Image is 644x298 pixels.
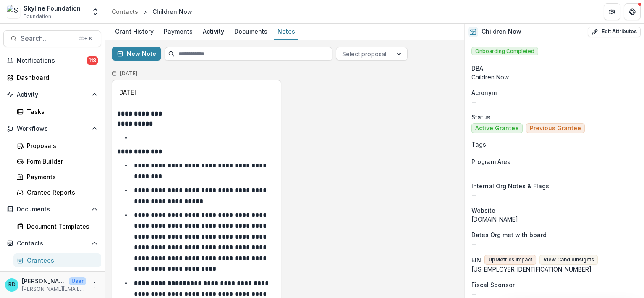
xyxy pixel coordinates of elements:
[231,25,271,37] div: Documents
[13,170,101,184] a: Payments
[27,256,94,265] div: Grantees
[152,7,192,16] div: Children Now
[24,13,51,20] span: Foundation
[471,190,637,199] p: --
[471,73,637,82] div: Children Now
[17,240,88,247] span: Contacts
[471,157,511,166] span: Program Area
[604,3,620,20] button: Partners
[120,71,137,76] h2: [DATE]
[13,219,101,233] a: Document Templates
[475,125,519,132] span: Active Grantee
[471,64,483,73] span: DBA
[77,34,94,43] div: ⌘ + K
[530,125,581,132] span: Previous Grantee
[8,282,16,287] div: Raquel Donoso
[274,24,298,40] a: Notes
[24,4,81,13] div: Skyline Foundation
[3,71,101,84] a: Dashboard
[471,265,637,274] div: [US_EMPLOYER_IDENTIFICATION_NUMBER]
[471,140,486,149] span: Tags
[69,277,86,285] p: User
[471,88,497,97] span: Acronym
[27,107,94,116] div: Tasks
[13,185,101,199] a: Grantee Reports
[471,216,518,223] a: [DOMAIN_NAME]
[17,125,88,132] span: Workflows
[117,88,136,97] div: [DATE]
[471,182,549,190] span: Internal Org Notes & Flags
[3,30,101,47] button: Search...
[21,34,74,42] span: Search...
[89,280,99,290] button: More
[27,222,94,231] div: Document Templates
[13,253,101,267] a: Grantees
[199,24,228,40] a: Activity
[274,25,298,37] div: Notes
[22,277,65,285] p: [PERSON_NAME]
[231,24,271,40] a: Documents
[471,256,481,264] p: EIN
[3,122,101,135] button: Open Workflows
[471,97,637,106] p: --
[13,139,101,153] a: Proposals
[112,47,161,61] button: New Note
[3,237,101,250] button: Open Contacts
[624,3,641,20] button: Get Help
[108,5,196,18] nav: breadcrumb
[27,172,94,181] div: Payments
[27,157,94,166] div: Form Builder
[471,206,495,215] span: Website
[27,188,94,197] div: Grantee Reports
[588,27,641,37] button: Edit Attributes
[17,57,87,64] span: Notifications
[17,91,88,98] span: Activity
[89,3,101,20] button: Open entity switcher
[22,285,86,293] p: [PERSON_NAME][EMAIL_ADDRESS][DOMAIN_NAME]
[471,239,637,248] p: --
[471,289,637,298] div: --
[3,271,101,284] button: Open Data & Reporting
[112,24,157,40] a: Grant History
[3,203,101,216] button: Open Documents
[482,28,521,35] h2: Children Now
[27,141,94,150] div: Proposals
[17,206,88,213] span: Documents
[471,47,538,55] span: Onboarding Completed
[13,105,101,119] a: Tasks
[3,88,101,101] button: Open Activity
[471,280,515,289] span: Fiscal Sponsor
[87,56,98,65] span: 118
[13,154,101,168] a: Form Builder
[112,7,138,16] div: Contacts
[108,5,141,18] a: Contacts
[471,230,547,239] span: Dates Org met with board
[112,25,157,37] div: Grant History
[471,113,490,121] span: Status
[17,73,94,82] div: Dashboard
[7,5,20,18] img: Skyline Foundation
[262,85,276,99] button: Options
[160,25,196,37] div: Payments
[199,25,228,37] div: Activity
[3,54,101,67] button: Notifications118
[539,255,598,265] button: View CandidInsights
[484,255,536,265] button: UpMetrics Impact
[471,166,637,175] p: --
[160,24,196,40] a: Payments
